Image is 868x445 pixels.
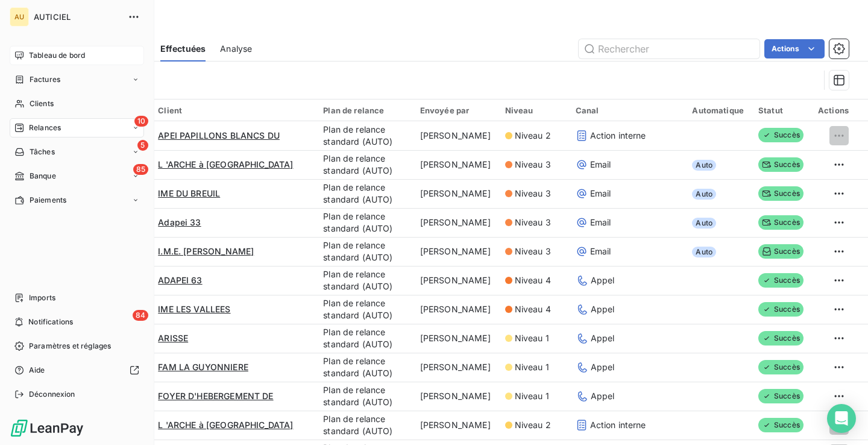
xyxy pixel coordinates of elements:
span: Auto [692,189,716,200]
span: Déconnexion [29,389,75,400]
span: Succès [758,360,804,374]
span: 10 [134,116,148,127]
span: Tableau de bord [29,50,85,61]
span: L 'ARCHE à [GEOGRAPHIC_DATA] [158,420,293,430]
td: [PERSON_NAME] [413,411,498,440]
td: [PERSON_NAME] [413,179,498,208]
span: I.M.E. [PERSON_NAME] [158,246,254,256]
span: Niveau 3 [515,245,551,257]
span: Action interne [590,130,646,142]
span: Banque [30,171,56,181]
span: L 'ARCHE à [GEOGRAPHIC_DATA] [158,159,293,169]
span: Client [158,106,182,115]
div: Actions [818,106,849,115]
div: Statut [758,106,804,115]
span: ADAPEI 63 [158,275,202,285]
span: Clients [30,98,54,109]
span: Auto [692,160,716,171]
span: Factures [30,74,60,85]
span: Niveau 3 [515,159,551,171]
span: Niveau 2 [515,130,551,142]
span: 84 [133,310,148,321]
td: Plan de relance standard (AUTO) [316,324,412,353]
span: Email [590,188,611,200]
div: Niveau [505,106,561,115]
a: Aide [10,361,144,380]
img: Logo LeanPay [10,418,84,438]
span: Aide [29,365,45,376]
td: Plan de relance standard (AUTO) [316,208,412,237]
span: Auto [692,218,716,229]
td: [PERSON_NAME] [413,208,498,237]
td: [PERSON_NAME] [413,382,498,411]
span: Paiements [30,195,66,206]
td: [PERSON_NAME] [413,353,498,382]
td: Plan de relance standard (AUTO) [316,382,412,411]
span: Email [590,245,611,257]
span: Relances [29,122,61,133]
span: Paramètres et réglages [29,341,111,352]
td: [PERSON_NAME] [413,266,498,295]
span: Effectuées [160,43,206,55]
span: Imports [29,292,55,303]
td: Plan de relance standard (AUTO) [316,353,412,382]
div: Envoyée par [420,106,491,115]
span: Appel [591,390,615,402]
td: Plan de relance standard (AUTO) [316,121,412,150]
span: AUTICIEL [34,12,121,22]
span: Niveau 2 [515,419,551,431]
span: Email [590,159,611,171]
span: Niveau 4 [515,303,551,315]
span: Appel [591,361,615,373]
div: Open Intercom Messenger [827,404,856,433]
span: Appel [591,274,615,286]
span: Succès [758,331,804,346]
div: Canal [576,106,678,115]
span: IME DU BREUIL [158,188,220,198]
span: Email [590,216,611,229]
div: Automatique [692,106,744,115]
td: [PERSON_NAME] [413,237,498,266]
span: Succès [758,186,804,201]
span: Niveau 1 [515,361,549,373]
span: Niveau 1 [515,332,549,344]
span: Succès [758,128,804,142]
div: AU [10,7,29,27]
span: Auto [692,247,716,257]
td: Plan de relance standard (AUTO) [316,150,412,179]
span: IME LES VALLEES [158,304,230,314]
span: Appel [591,332,615,344]
td: [PERSON_NAME] [413,150,498,179]
input: Rechercher [579,39,759,58]
span: ARISSE [158,333,188,343]
span: Succès [758,389,804,403]
span: 85 [133,164,148,175]
span: Appel [591,303,615,315]
span: Succès [758,273,804,288]
span: FOYER D'HEBERGEMENT DE [158,391,273,401]
span: Succès [758,302,804,317]
td: [PERSON_NAME] [413,324,498,353]
span: Niveau 1 [515,390,549,402]
span: FAM LA GUYONNIERE [158,362,248,372]
td: Plan de relance standard (AUTO) [316,179,412,208]
span: Succès [758,418,804,432]
span: Succès [758,215,804,230]
span: Analyse [220,43,252,55]
td: [PERSON_NAME] [413,295,498,324]
td: Plan de relance standard (AUTO) [316,295,412,324]
button: Actions [764,39,825,58]
div: Plan de relance [323,106,405,115]
td: Plan de relance standard (AUTO) [316,411,412,440]
span: Succès [758,244,804,259]
span: Niveau 3 [515,216,551,229]
span: Tâches [30,147,55,157]
span: Adapei 33 [158,217,201,227]
span: Succès [758,157,804,172]
span: APEI PAPILLONS BLANCS DU [158,130,280,140]
span: Action interne [590,419,646,431]
td: Plan de relance standard (AUTO) [316,266,412,295]
span: Niveau 4 [515,274,551,286]
span: Niveau 3 [515,188,551,200]
span: Notifications [28,317,73,327]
